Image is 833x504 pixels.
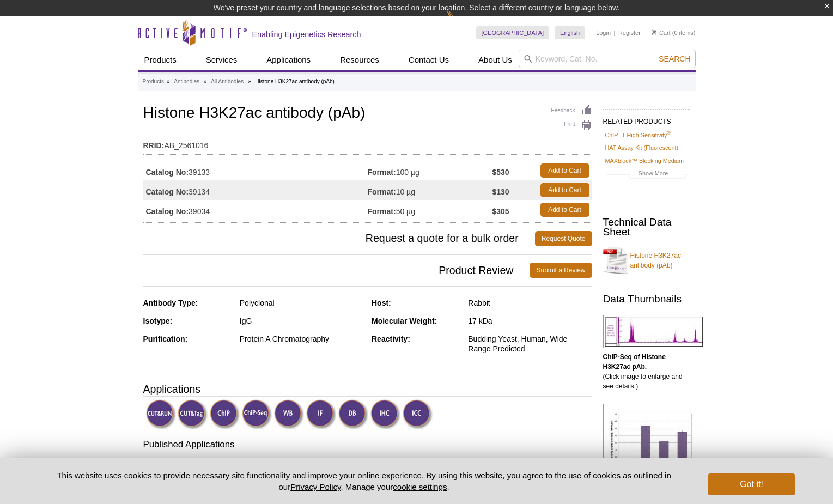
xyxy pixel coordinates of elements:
a: Register [618,29,641,37]
span: Request a quote for a bulk order [143,231,535,246]
p: This website uses cookies to provide necessary site functionality and improve your online experie... [38,470,690,493]
a: Privacy Policy [290,482,341,491]
a: MAXblock™ Blocking Medium [605,156,684,166]
a: Login [596,29,611,37]
a: [GEOGRAPHIC_DATA] [476,26,550,39]
li: Histone H3K27ac antibody (pAb) [255,78,335,84]
h2: RELATED PRODUCTS [603,109,690,129]
a: English [555,26,585,39]
h2: Technical Data Sheet [603,217,690,237]
a: Print [551,119,592,131]
a: Submit a Review [530,263,592,278]
a: Products [138,50,183,70]
a: Services [199,50,244,70]
strong: Format: [368,167,396,177]
strong: Antibody Type: [143,299,198,307]
img: Dot Blot Validated [338,399,368,429]
a: Products [143,77,164,87]
strong: Reactivity: [372,335,410,343]
div: Rabbit [468,298,592,308]
h1: Histone H3K27ac antibody (pAb) [143,105,592,123]
li: (0 items) [652,26,696,39]
a: Contact Us [402,50,455,70]
img: Change Here [446,8,475,34]
a: ChIP-IT High Sensitivity® [605,130,671,140]
a: Add to Cart [540,183,589,197]
img: CUT&Tag Validated [178,399,208,429]
li: | [614,26,616,39]
a: HAT Assay Kit (Fluorescent) [605,143,679,153]
img: Your Cart [652,29,656,35]
img: Immunohistochemistry Validated [370,399,400,429]
img: Immunocytochemistry Validated [403,399,433,429]
img: ChIP-Seq Validated [242,399,272,429]
a: All Antibodies [211,77,244,87]
strong: Host: [372,299,391,307]
img: CUT&RUN Validated [146,399,176,429]
sup: ® [667,130,671,136]
img: Western Blot Validated [274,399,304,429]
div: Protein A Chromatography [240,334,363,344]
h2: Enabling Epigenetics Research [252,29,361,39]
strong: $530 [492,167,509,177]
a: Resources [333,50,386,70]
span: Search [659,54,690,63]
a: Add to Cart [540,163,589,178]
strong: Catalog No: [146,187,189,197]
strong: Isotype: [143,317,173,325]
strong: Catalog No: [146,207,189,216]
td: 100 µg [368,161,492,180]
a: Applications [260,50,317,70]
a: Antibodies [174,77,199,87]
a: Cart [652,29,671,37]
td: 39034 [143,200,368,220]
b: ChIP-Seq of Histone H3K27ac pAb. [603,353,666,371]
span: Product Review [143,263,530,278]
button: Search [655,54,694,64]
img: Histone H3K27ac antibody (pAb) tested by ChIP. [603,404,704,472]
h3: Applications [143,381,592,397]
div: 17 kDa [468,316,592,326]
a: Show More [605,168,688,181]
img: Immunofluorescence Validated [306,399,336,429]
div: Polyclonal [240,298,363,308]
button: Got it! [708,473,795,495]
button: cookie settings [393,482,447,491]
a: Add to Cart [540,203,589,217]
div: IgG [240,316,363,326]
strong: Format: [368,207,396,216]
strong: Format: [368,187,396,197]
li: » [204,78,207,84]
img: Histone H3K27ac antibody (pAb) tested by ChIP-Seq. [603,315,704,348]
a: About Us [472,50,519,70]
td: 50 µg [368,200,492,220]
td: 10 µg [368,180,492,200]
input: Keyword, Cat. No. [519,50,696,68]
strong: $305 [492,207,509,216]
a: Request Quote [535,231,592,246]
td: AB_2561016 [143,134,592,151]
strong: Purification: [143,335,188,343]
div: Budding Yeast, Human, Wide Range Predicted [468,334,592,354]
strong: Molecular Weight: [372,317,437,325]
a: Histone H3K27ac antibody (pAb) [603,244,690,277]
a: Feedback [551,105,592,117]
h2: Data Thumbnails [603,294,690,304]
img: ChIP Validated [210,399,240,429]
strong: RRID: [143,141,165,150]
p: (Click image to enlarge and see details.) [603,352,690,391]
li: » [248,78,251,84]
h3: Published Applications [143,438,592,453]
strong: Catalog No: [146,167,189,177]
strong: $130 [492,187,509,197]
td: 39133 [143,161,368,180]
li: » [167,78,170,84]
td: 39134 [143,180,368,200]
